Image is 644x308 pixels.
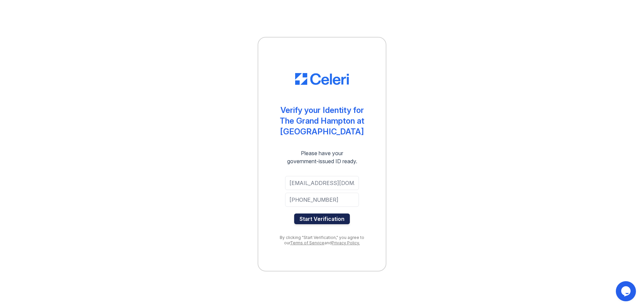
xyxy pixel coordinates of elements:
[294,213,350,224] button: Start Verification
[272,235,372,246] div: By clicking "Start Verification," you agree to our and
[295,73,349,85] img: CE_Logo_Blue-a8612792a0a2168367f1c8372b55b34899dd931a85d93a1a3d3e32e68fde9ad4.png
[272,105,372,137] div: Verify your Identity for The Grand Hampton at [GEOGRAPHIC_DATA]
[285,193,359,207] input: Phone
[290,240,324,245] a: Terms of Service
[332,240,360,245] a: Privacy Policy.
[275,149,369,165] div: Please have your government-issued ID ready.
[285,176,359,190] input: Email
[616,281,637,301] iframe: chat widget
